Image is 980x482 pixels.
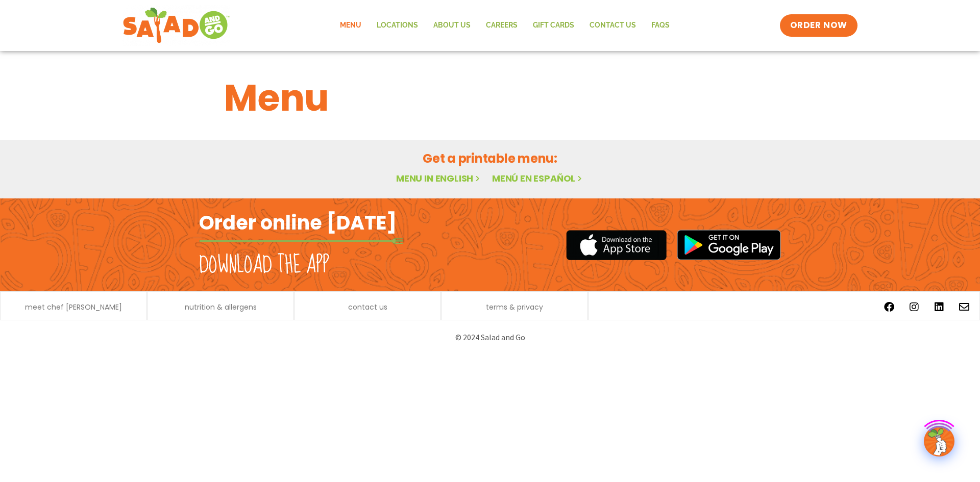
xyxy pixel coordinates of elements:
[204,331,776,344] p: © 2024 Salad and Go
[790,19,847,32] span: ORDER NOW
[25,303,122,311] a: meet chef [PERSON_NAME]
[566,229,667,262] img: appstore
[644,14,677,37] a: FAQs
[224,70,756,125] h1: Menu
[199,251,329,280] h2: Download the app
[677,230,781,260] img: google_play
[332,14,369,37] a: Menu
[486,303,543,311] a: terms & privacy
[199,238,403,244] img: fork
[185,303,257,311] a: nutrition & allergens
[224,149,756,167] h2: Get a printable menu:
[582,14,644,37] a: Contact Us
[199,210,397,235] h2: Order online [DATE]
[396,172,482,185] a: Menu in English
[369,14,426,37] a: Locations
[122,5,230,46] img: new-SAG-logo-768×292
[525,14,582,37] a: GIFT CARDS
[426,14,478,37] a: About Us
[478,14,525,37] a: Careers
[348,303,387,311] a: contact us
[492,172,584,185] a: Menú en español
[332,14,677,37] nav: Menu
[780,14,857,37] a: ORDER NOW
